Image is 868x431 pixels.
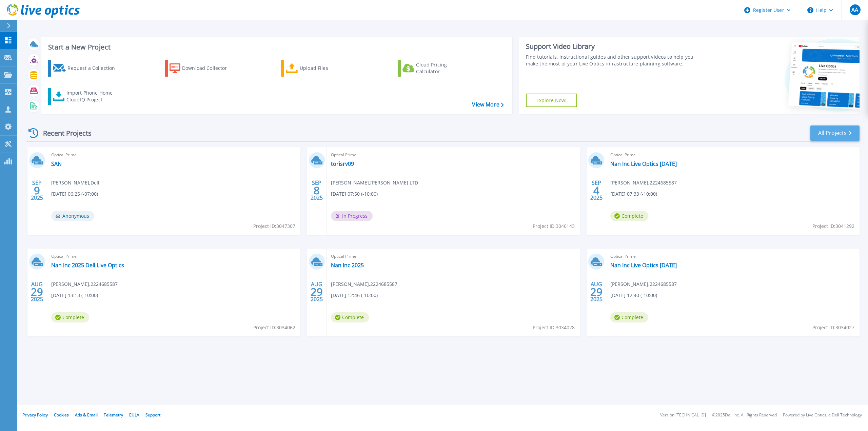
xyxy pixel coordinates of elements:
[48,60,124,77] a: Request a Collection
[51,151,296,159] span: Optical Prime
[165,60,240,77] a: Download Collector
[51,292,98,299] span: [DATE] 13:13 (-10:00)
[610,179,677,187] span: [PERSON_NAME] , 2224685587
[51,179,99,187] span: [PERSON_NAME] , Dell
[75,412,98,418] a: Ads & Email
[34,188,40,193] span: 9
[310,279,323,304] div: AUG 2025
[22,412,48,418] a: Privacy Policy
[590,279,603,304] div: AUG 2025
[610,160,677,167] a: Nan Inc Live Optics [DATE]
[51,312,89,322] span: Complete
[331,211,373,221] span: In Progress
[810,125,860,141] a: All Projects
[31,279,43,304] div: AUG 2025
[182,61,236,75] div: Download Collector
[314,188,320,193] span: 8
[610,262,677,269] a: Nan Inc Live Optics [DATE]
[54,412,69,418] a: Cookies
[590,178,603,203] div: SEP 2025
[610,280,677,288] span: [PERSON_NAME] , 2224685587
[533,222,575,230] span: Project ID: 3046143
[416,61,470,75] div: Cloud Pricing Calculator
[31,289,43,295] span: 29
[331,179,418,187] span: [PERSON_NAME] , [PERSON_NAME] LTD
[610,312,648,322] span: Complete
[590,289,603,295] span: 29
[104,412,123,418] a: Telemetry
[331,312,369,322] span: Complete
[533,324,575,331] span: Project ID: 3034028
[51,262,124,269] a: Nan Inc 2025 Dell Live Optics
[526,42,702,51] div: Support Video Library
[331,262,364,269] a: Nan Inc 2025
[398,60,473,77] a: Cloud Pricing Calculator
[812,324,854,331] span: Project ID: 3034027
[51,190,98,198] span: [DATE] 06:25 (-07:00)
[331,280,397,288] span: [PERSON_NAME] , 2224685587
[300,61,354,75] div: Upload Files
[48,43,504,51] h3: Start a New Project
[610,211,648,221] span: Complete
[660,413,706,417] li: Version: [TECHNICAL_ID]
[51,160,62,167] a: SAN
[472,101,504,108] a: View More
[610,190,657,198] span: [DATE] 07:33 (-10:00)
[253,222,295,230] span: Project ID: 3047307
[526,94,577,107] a: Explore Now!
[331,160,354,167] a: torisrv09
[331,253,576,260] span: Optical Prime
[526,54,702,67] div: Find tutorials, instructional guides and other support videos to help you make the most of your L...
[610,151,855,159] span: Optical Prime
[311,289,323,295] span: 29
[51,253,296,260] span: Optical Prime
[331,292,378,299] span: [DATE] 12:46 (-10:00)
[145,412,160,418] a: Support
[26,125,101,141] div: Recent Projects
[31,178,43,203] div: SEP 2025
[67,61,122,75] div: Request a Collection
[310,178,323,203] div: SEP 2025
[51,280,118,288] span: [PERSON_NAME] , 2224685587
[281,60,357,77] a: Upload Files
[331,151,576,159] span: Optical Prime
[129,412,139,418] a: EULA
[851,7,858,13] span: AA
[66,90,119,103] div: Import Phone Home CloudIQ Project
[712,413,777,417] li: © 2025 Dell Inc. All Rights Reserved
[51,211,94,221] span: Anonymous
[812,222,854,230] span: Project ID: 3041292
[331,190,378,198] span: [DATE] 07:50 (-10:00)
[253,324,295,331] span: Project ID: 3034062
[610,253,855,260] span: Optical Prime
[783,413,862,417] li: Powered by Live Optics, a Dell Technology
[610,292,657,299] span: [DATE] 12:40 (-10:00)
[593,188,599,193] span: 4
